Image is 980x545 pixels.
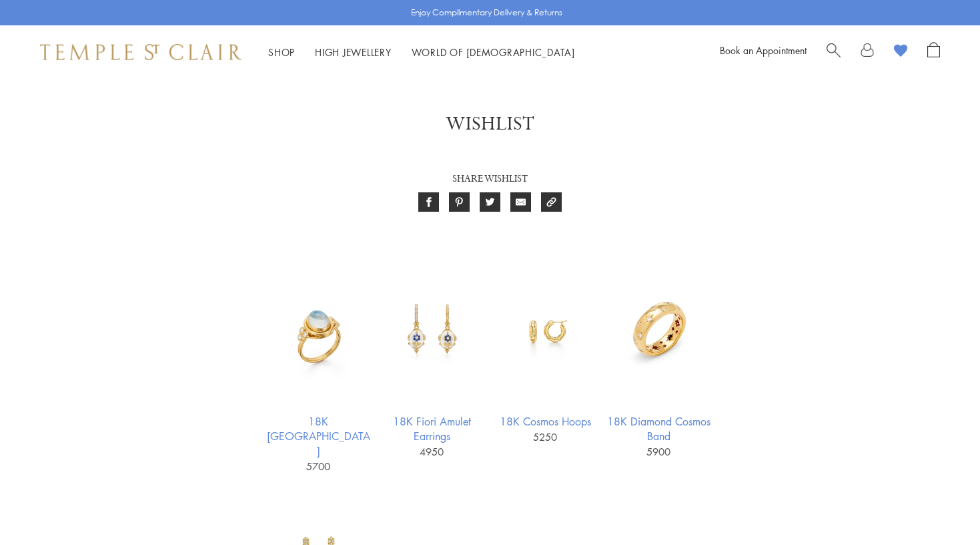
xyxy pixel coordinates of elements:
[494,277,597,382] img: 18K Cosmos Hoops
[720,43,807,57] a: Book an Appointment
[40,44,241,60] img: Temple St. Clair
[607,279,710,382] img: 18K Diamond Cosmos Band
[53,112,927,136] h1: Wishlist
[927,42,940,62] a: Open Shopping Bag
[268,44,575,61] nav: Main navigation
[315,45,392,59] a: High JewelleryHigh Jewellery
[827,42,841,62] a: Search
[380,279,484,382] img: 18K Fiori Amulet Earrings
[894,42,907,62] a: View Wishlist
[412,45,575,59] a: World of [DEMOGRAPHIC_DATA]World of [DEMOGRAPHIC_DATA]
[268,45,295,59] a: ShopShop
[913,482,967,532] iframe: Gorgias live chat messenger
[267,414,370,458] a: 18K [GEOGRAPHIC_DATA]
[264,170,717,188] h3: Share Wishlist
[267,279,370,382] img: 18K Blue Moonstone Temple Ring
[411,6,562,19] p: Enjoy Complimentary Delivery & Returns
